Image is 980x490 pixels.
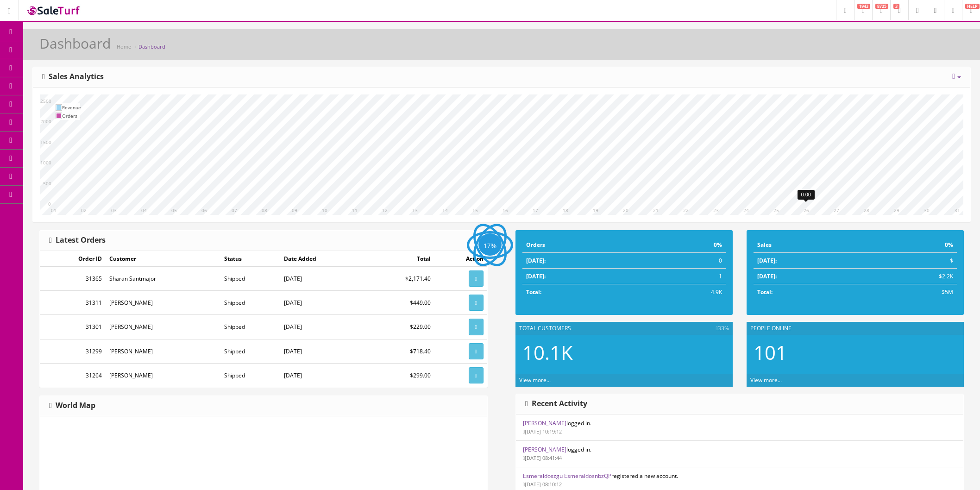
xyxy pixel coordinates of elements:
span: 3 [893,4,899,9]
td: Orders [522,237,643,253]
h3: World Map [49,402,95,410]
a: View more... [519,376,551,384]
td: Customer [106,251,220,267]
small: [DATE] 10:19:12 [523,428,562,435]
span: 33% [716,324,729,333]
strong: [DATE]: [757,272,777,280]
td: [DATE] [280,363,364,387]
a: Dashboard [138,43,165,50]
td: 0 [643,253,726,269]
a: [PERSON_NAME] [523,446,566,453]
h1: Dashboard [39,36,111,51]
div: Total Customers [515,322,733,335]
strong: Total: [757,288,773,296]
td: 1 [643,269,726,284]
div: 0.00 [798,190,815,200]
strong: Total: [526,288,541,296]
span: 8725 [875,4,888,9]
a: View more... [750,376,782,384]
a: View [469,343,484,359]
td: Date Added [280,251,364,267]
td: [DATE] [280,267,364,291]
td: $ [866,253,957,269]
a: [PERSON_NAME] [523,419,566,427]
td: Shipped [220,291,280,315]
a: Home [117,43,131,50]
td: [PERSON_NAME] [106,315,220,339]
td: 4.9K [643,284,726,300]
a: View [469,367,484,383]
td: [PERSON_NAME] [106,363,220,387]
h2: 10.1K [522,342,726,363]
small: [DATE] 08:10:12 [523,481,562,488]
td: 0% [643,237,726,253]
td: $449.00 [364,291,434,315]
h3: Sales Analytics [42,73,104,81]
td: [PERSON_NAME] [106,291,220,315]
td: $718.40 [364,339,434,363]
strong: [DATE]: [526,272,546,280]
td: Status [220,251,280,267]
td: $2.2K [866,269,957,284]
a: View [469,295,484,311]
td: [DATE] [280,315,364,339]
td: 31264 [40,363,106,387]
small: [DATE] 08:41:44 [523,454,562,461]
td: $2,171.40 [364,267,434,291]
a: Esmeraldoszgu EsmeraldosnbzQP [523,472,611,480]
td: Revenue [62,103,81,112]
img: SaleTurf [26,4,82,17]
td: 31301 [40,315,106,339]
li: logged in. [516,415,963,441]
td: 31311 [40,291,106,315]
h2: 101 [754,342,957,363]
td: Sharan Santmajor [106,267,220,291]
td: Sales [754,237,866,253]
li: logged in. [516,440,963,467]
td: 31365 [40,267,106,291]
td: Order ID [40,251,106,267]
span: HELP [965,4,980,9]
td: Total [364,251,434,267]
strong: [DATE]: [757,257,777,264]
a: View [469,319,484,335]
td: [DATE] [280,291,364,315]
strong: [DATE]: [526,257,546,264]
td: 31299 [40,339,106,363]
td: Shipped [220,267,280,291]
a: View [469,270,484,287]
td: Shipped [220,363,280,387]
td: Orders [62,112,81,120]
td: Action [434,251,487,267]
td: [DATE] [280,339,364,363]
span: 1943 [857,4,870,9]
td: Shipped [220,339,280,363]
td: 0% [866,237,957,253]
div: People Online [747,322,964,335]
td: $299.00 [364,363,434,387]
td: $5M [866,284,957,300]
td: Shipped [220,315,280,339]
h3: Recent Activity [525,400,587,408]
h3: Latest Orders [49,236,106,245]
td: [PERSON_NAME] [106,339,220,363]
td: $229.00 [364,315,434,339]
